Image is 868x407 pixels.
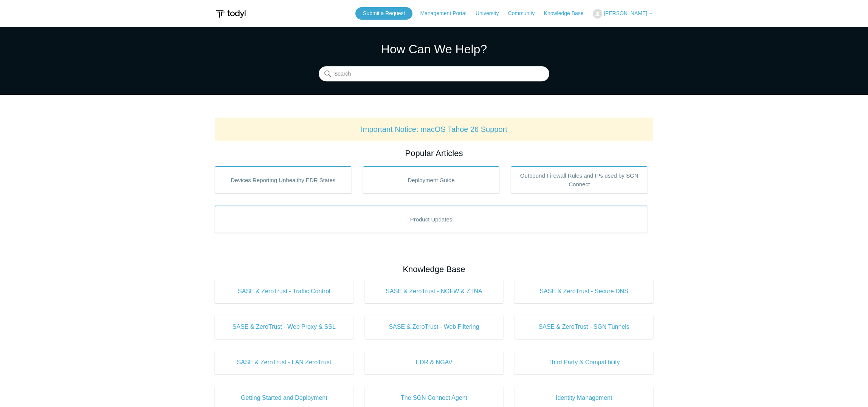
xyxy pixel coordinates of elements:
h2: Knowledge Base [215,263,653,275]
a: SASE & ZeroTrust - SGN Tunnels [515,315,653,339]
a: SASE & ZeroTrust - LAN ZeroTrust [215,350,353,375]
span: EDR & NGAV [376,358,492,367]
a: EDR & NGAV [365,350,504,375]
a: SASE & ZeroTrust - Secure DNS [515,279,653,303]
a: Outbound Firewall Rules and IPs used by SGN Connect [511,166,648,193]
a: Knowledge Base [544,9,591,17]
span: SASE & ZeroTrust - Web Proxy & SSL [226,322,342,331]
a: SASE & ZeroTrust - Traffic Control [215,279,353,303]
a: University [476,9,506,17]
span: Identity Management [526,393,642,402]
span: SASE & ZeroTrust - Traffic Control [226,287,342,296]
a: Deployment Guide [363,166,500,193]
a: Submit a Request [355,7,412,20]
a: Devices Reporting Unhealthy EDR States [215,166,352,193]
span: The SGN Connect Agent [376,393,492,402]
a: Product Updates [215,206,648,233]
a: Management Portal [420,9,474,17]
a: SASE & ZeroTrust - Web Proxy & SSL [215,315,353,339]
span: SASE & ZeroTrust - SGN Tunnels [526,322,642,331]
span: [PERSON_NAME] [604,10,647,16]
a: SASE & ZeroTrust - Web Filtering [365,315,504,339]
h2: Popular Articles [215,147,653,159]
span: Getting Started and Deployment [226,393,342,402]
a: Important Notice: macOS Tahoe 26 Support [361,125,507,133]
span: SASE & ZeroTrust - LAN ZeroTrust [226,358,342,367]
a: Community [508,9,542,17]
a: SASE & ZeroTrust - NGFW & ZTNA [365,279,504,303]
span: SASE & ZeroTrust - Secure DNS [526,287,642,296]
span: Third Party & Compatibility [526,358,642,367]
img: Todyl Support Center Help Center home page [215,7,247,21]
span: SASE & ZeroTrust - NGFW & ZTNA [376,287,492,296]
span: SASE & ZeroTrust - Web Filtering [376,322,492,331]
h1: How Can We Help? [319,40,549,58]
button: [PERSON_NAME] [593,9,653,19]
a: Third Party & Compatibility [515,350,653,375]
input: Search [319,67,549,82]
